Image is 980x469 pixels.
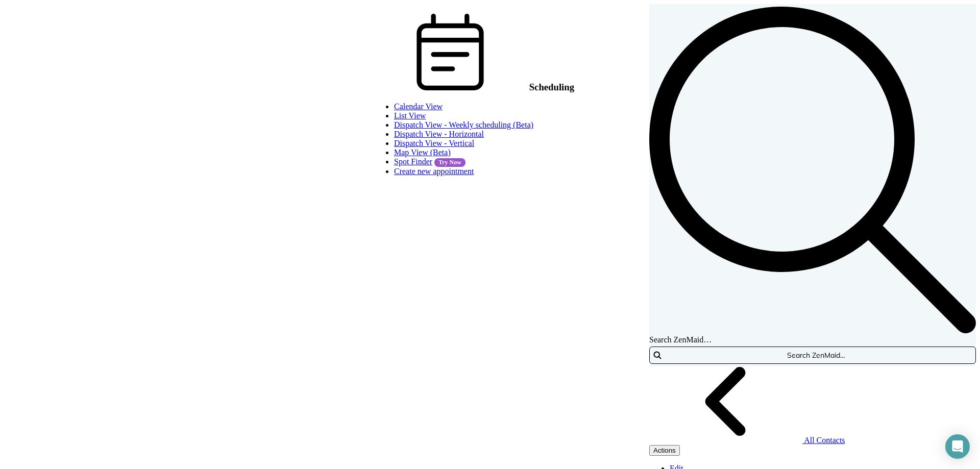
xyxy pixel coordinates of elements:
span: Search ZenMaid… [649,335,712,344]
a: Calendar View [394,102,443,111]
span: Try Now [434,158,465,167]
div: Open Intercom Messenger [945,434,970,459]
a: Dispatch View - Horizontal [394,130,484,138]
a: All Contacts [649,436,845,445]
a: Spot FinderTry Now [394,157,465,166]
a: Map View (Beta) [394,148,451,157]
a: Dispatch View - Vertical [394,139,474,147]
a: List View [394,111,426,120]
button: Actions [649,445,680,456]
a: Dispatch View - Weekly scheduling (Beta) [394,120,533,129]
span: All Contacts [804,436,845,445]
span: Scheduling [529,82,574,92]
a: Create new appointment [394,167,474,176]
